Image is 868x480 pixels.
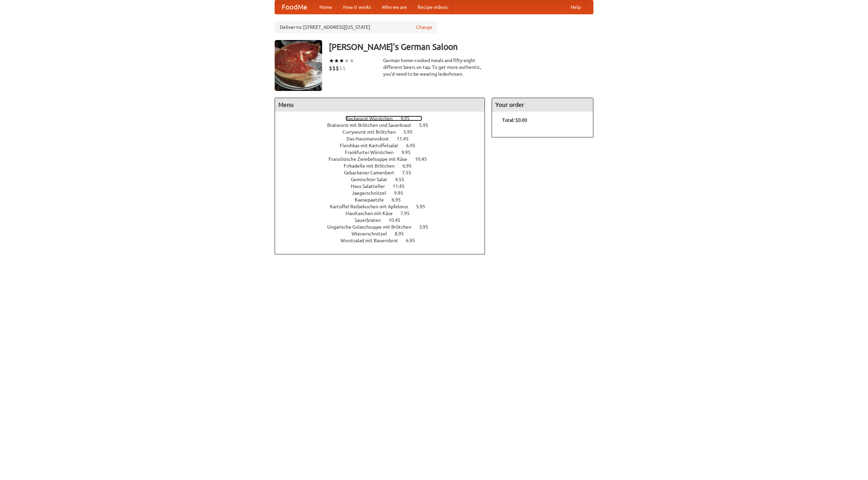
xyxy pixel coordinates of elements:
[355,197,391,203] span: Kaesepaetzle
[275,21,437,33] div: Deliver to: [STREET_ADDRESS][US_STATE]
[314,0,338,14] a: Home
[342,129,425,135] a: Currywurst mit Brötchen 5.95
[347,136,396,141] span: Das Hausmannskost
[355,217,388,223] span: Sauerbraten
[397,136,415,141] span: 11.45
[346,116,422,121] a: Bockwurst Würstchen 4.95
[406,143,422,148] span: 6.95
[344,163,401,169] span: Frikadelle mit Brötchen
[327,224,418,230] span: Ungarische Gulaschsuppe mit Brötchen
[275,40,322,91] img: angular.jpg
[342,64,346,72] li: $
[347,136,421,141] a: Das Hausmannskost 11.45
[492,98,593,112] h4: Your order
[327,122,418,128] span: Bratwurst mit Brötchen und Sauerkraut
[352,190,416,196] a: Jaegerschnitzel 9.95
[336,64,339,72] li: $
[416,204,432,209] span: 5.95
[419,224,435,230] span: 3.95
[340,238,428,243] a: Wurstsalad mit Bauernbrot 6.95
[412,0,453,14] a: Recipe videos
[416,24,432,31] a: Change
[344,170,424,175] a: Gebackener Camenbert 7.55
[352,231,416,236] a: Wienerschnitzel 8.95
[275,0,314,14] a: FoodMe
[349,57,354,64] li: ★
[342,129,402,135] span: Currywurst mit Brötchen
[351,177,394,182] span: Gemischter Salat
[419,122,435,128] span: 5.95
[401,150,417,155] span: 9.95
[392,197,408,203] span: 6.95
[345,150,400,155] span: Frankfurter Würstchen
[334,57,339,64] li: ★
[327,224,441,230] a: Ungarische Gulaschsuppe mit Brötchen 3.95
[355,217,413,223] a: Sauerbraten 10.45
[393,184,411,189] span: 11.45
[402,163,418,169] span: 6.95
[338,0,376,14] a: How it works
[330,204,415,209] span: Kartoffel Reibekuchen mit Apfelmus
[345,150,423,155] a: Frankfurter Würstchen 9.95
[329,40,593,54] h3: [PERSON_NAME]'s German Saloon
[389,217,407,223] span: 10.45
[400,211,416,216] span: 7.95
[346,116,399,121] span: Bockwurst Würstchen
[400,116,416,121] span: 4.95
[394,190,410,196] span: 9.95
[355,197,413,203] a: Kaesepaetzle 6.95
[339,57,344,64] li: ★
[346,211,422,216] a: Maultaschen mit Käse 7.95
[339,64,342,72] li: $
[383,57,485,77] div: German home-cooked meals and fifty-eight different beers on tap. To get more authentic, you'd nee...
[352,231,394,236] span: Wienerschnitzel
[329,156,439,162] a: Französische Zwiebelsuppe mit Käse 10.45
[565,0,586,14] a: Help
[327,122,441,128] a: Bratwurst mit Brötchen und Sauerkraut 5.95
[344,170,401,175] span: Gebackener Camenbert
[346,211,399,216] span: Maultaschen mit Käse
[351,184,392,189] span: Haus Salatteller
[502,117,527,123] b: Total: $0.00
[329,64,332,72] li: $
[406,238,422,243] span: 6.95
[344,57,349,64] li: ★
[395,231,411,236] span: 8.95
[329,156,414,162] span: Französische Zwiebelsuppe mit Käse
[330,204,438,209] a: Kartoffel Reibekuchen mit Apfelmus 5.95
[340,238,405,243] span: Wurstsalad mit Bauernbrot
[351,184,417,189] a: Haus Salatteller 11.45
[351,177,417,182] a: Gemischter Salat 4.55
[402,170,418,175] span: 7.55
[415,156,434,162] span: 10.45
[332,64,336,72] li: $
[403,129,419,135] span: 5.95
[376,0,412,14] a: Who we are
[344,163,424,169] a: Frikadelle mit Brötchen 6.95
[340,143,405,148] span: Fleishkas mit Kartoffelsalat
[275,98,485,112] h4: Menu
[352,190,393,196] span: Jaegerschnitzel
[329,57,334,64] li: ★
[340,143,428,148] a: Fleishkas mit Kartoffelsalat 6.95
[395,177,411,182] span: 4.55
